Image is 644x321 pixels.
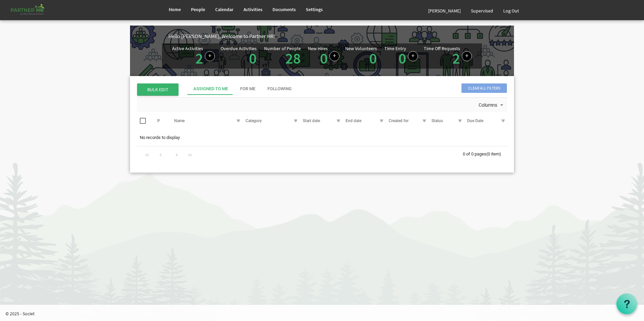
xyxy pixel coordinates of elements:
div: Go to first page [143,150,152,159]
span: Home [169,6,181,12]
span: Columns [478,101,498,109]
div: Total number of active people in Partner HR [264,46,302,66]
div: Activities assigned to you for which the Due Date is passed [221,46,258,66]
a: Supervised [466,1,498,20]
div: Time Entry [384,46,406,51]
div: Time Off Requests [424,46,460,51]
a: 0 [249,49,257,68]
span: (0 item) [486,151,501,156]
span: Due Date [467,118,483,123]
span: Documents [272,6,296,12]
span: Status [431,118,443,123]
span: End date [346,118,361,123]
div: Number of active Activities in Partner HR [172,46,215,66]
div: People hired in the last 7 days [308,46,340,66]
span: 0 of 0 pages [463,151,486,156]
div: Number of active time off requests [424,46,472,66]
a: 2 [452,49,460,68]
div: Overdue Activities [221,46,257,51]
div: Go to last page [185,150,194,159]
a: 2 [195,49,203,68]
span: Start date [303,118,320,123]
button: Columns [477,101,506,110]
a: 0 [369,49,377,68]
span: Name [174,118,185,123]
div: Columns [477,98,506,112]
span: People [191,6,205,12]
a: [PERSON_NAME] [423,1,466,20]
div: Number of Time Entries [384,46,418,66]
a: Create a new time off request [462,51,472,61]
div: Go to previous page [156,150,165,159]
span: Calendar [215,6,233,12]
a: Log Out [498,1,524,20]
div: New Volunteers [345,46,377,51]
span: Created for [389,118,409,123]
div: New Hires [308,46,328,51]
span: Category [246,118,262,123]
span: P [157,118,160,123]
div: tab-header [187,83,558,95]
div: For Me [240,86,255,92]
a: 0 [320,49,328,68]
div: Assigned To Me [193,86,228,92]
div: Number of People [264,46,301,51]
td: No records to display [137,131,507,144]
div: Hello [PERSON_NAME], Welcome to Partner HR! [168,32,514,40]
span: Supervised [471,8,493,14]
div: Go to next page [172,150,181,159]
div: 0 of 0 pages (0 item) [463,146,507,160]
a: Create a new Activity [205,51,215,61]
a: 0 [398,49,406,68]
span: BULK EDIT [137,83,179,96]
span: Settings [306,6,323,12]
a: 28 [285,49,301,68]
div: Active Activities [172,46,203,51]
div: Following [267,86,292,92]
p: © 2025 - Societ [5,310,644,317]
a: Add new person to Partner HR [329,51,340,61]
span: Activities [244,6,262,12]
div: Volunteer hired in the last 7 days [345,46,379,66]
span: Clear all filters [461,83,507,93]
a: Log hours [408,51,418,61]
